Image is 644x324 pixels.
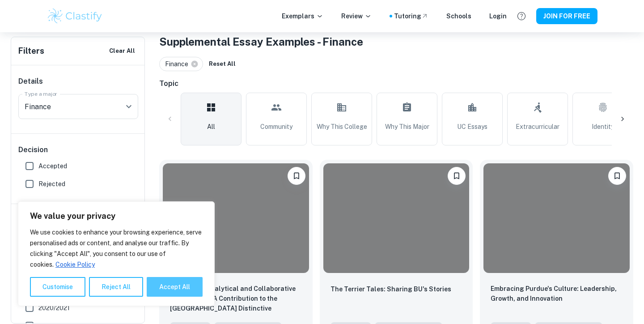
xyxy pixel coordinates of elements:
a: Schools [446,11,471,21]
p: We use cookies to enhance your browsing experience, serve personalised ads or content, and analys... [30,227,203,270]
p: Review [341,11,372,21]
button: Customise [30,277,85,297]
label: Type a major [25,90,58,98]
span: Rejected [38,179,65,189]
button: Please log in to bookmark exemplars [288,167,305,185]
p: Exemplars [282,11,323,21]
span: Why This College [317,122,367,132]
h6: Decision [18,145,138,155]
p: Cultivating Analytical and Collaborative Perspectives: A Contribution to the University of Miami'... [170,284,302,314]
p: We value your privacy [30,211,203,222]
h1: Supplemental Essay Examples - Finance [159,34,633,50]
span: 2020/2021 [38,303,70,313]
button: Please log in to bookmark exemplars [608,167,626,185]
span: UC Essays [457,122,487,132]
div: Finance [159,57,203,71]
button: Please log in to bookmark exemplars [448,167,466,185]
h6: Filters [18,45,44,57]
button: Open [123,100,135,113]
button: Reject All [89,277,143,297]
h6: Topic [159,78,633,89]
a: Login [489,11,507,21]
button: Help and Feedback [514,9,529,24]
span: Identity [592,122,614,132]
button: JOIN FOR FREE [536,8,597,24]
span: Why This Major [385,122,429,132]
button: Reset All [207,57,238,71]
span: Accepted [38,161,67,171]
span: Community [260,122,292,132]
span: Extracurricular [516,122,559,132]
span: All [207,122,215,132]
p: Embracing Purdue's Culture: Leadership, Growth, and Innovation [491,284,623,303]
div: We value your privacy [18,201,215,306]
img: Clastify logo [47,7,103,25]
a: Tutoring [394,11,428,21]
button: Clear All [107,44,137,58]
a: Cookie Policy [55,260,95,269]
button: Accept All [147,277,203,297]
span: Finance [165,59,192,69]
h6: Details [18,76,138,87]
p: The Terrier Tales: Sharing BU's Stories [330,284,451,294]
